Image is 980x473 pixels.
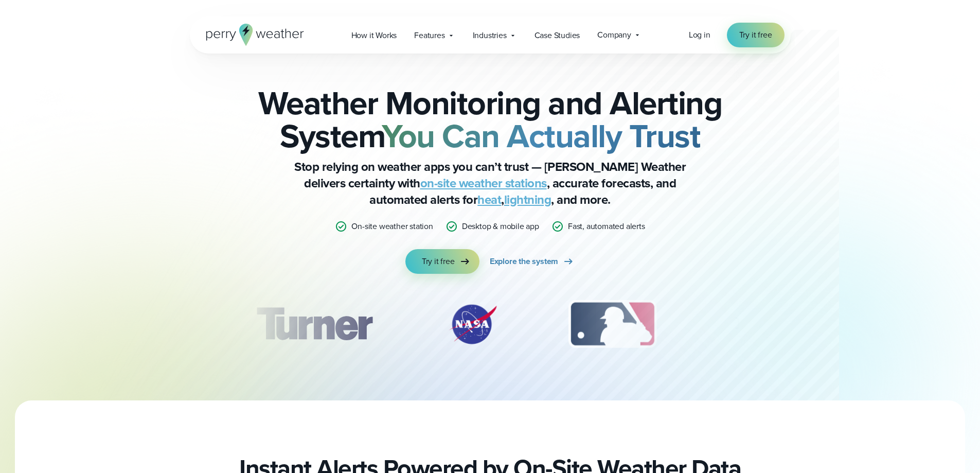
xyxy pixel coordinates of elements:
[689,29,710,41] span: Log in
[534,29,580,42] span: Case Studies
[716,299,798,350] img: PGA.svg
[343,25,406,46] a: How it Works
[241,299,739,355] div: slideshow
[558,299,667,350] div: 3 of 12
[351,220,433,233] p: On-site weather station
[473,29,507,42] span: Industries
[241,86,739,152] h2: Weather Monitoring and Alerting System
[689,29,710,41] a: Log in
[558,299,667,350] img: MLB.svg
[477,190,501,209] a: heat
[716,299,798,350] div: 4 of 12
[437,299,509,350] img: NASA.svg
[284,159,696,208] p: Stop relying on weather apps you can’t trust — [PERSON_NAME] Weather delivers certainty with , ac...
[420,174,547,192] a: on-site weather stations
[382,112,700,160] strong: You Can Actually Trust
[462,220,539,233] p: Desktop & mobile app
[597,29,631,41] span: Company
[490,255,558,268] span: Explore the system
[568,220,645,233] p: Fast, automated alerts
[739,29,772,41] span: Try it free
[490,249,575,274] a: Explore the system
[526,25,589,46] a: Case Studies
[414,29,444,42] span: Features
[504,190,551,209] a: lightning
[351,29,397,42] span: How it Works
[437,299,509,350] div: 2 of 12
[405,249,479,274] a: Try it free
[422,255,455,268] span: Try it free
[241,299,387,350] div: 1 of 12
[241,299,387,350] img: Turner-Construction_1.svg
[727,23,785,47] a: Try it free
